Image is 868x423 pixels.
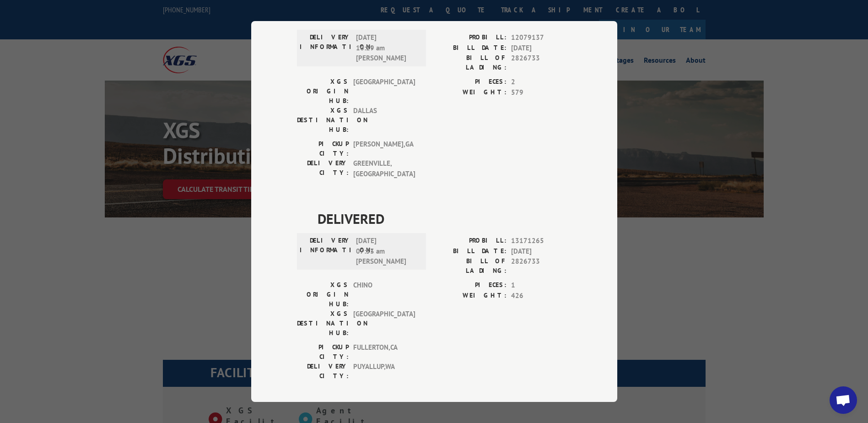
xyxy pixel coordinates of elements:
span: 12079137 [511,33,571,43]
label: DELIVERY CITY: [297,362,349,381]
label: DELIVERY CITY: [297,158,349,179]
span: 579 [511,87,571,98]
span: [GEOGRAPHIC_DATA] [353,309,415,338]
a: Open chat [830,386,857,414]
span: FULLERTON , CA [353,342,415,362]
label: PROBILL: [434,33,507,43]
label: BILL DATE: [434,43,507,54]
label: XGS DESTINATION HUB: [297,106,349,135]
label: XGS ORIGIN HUB: [297,280,349,309]
span: [PERSON_NAME] , GA [353,139,415,158]
label: WEIGHT: [434,291,507,301]
label: DELIVERY INFORMATION: [300,33,351,64]
label: BILL OF LADING: [434,256,507,276]
span: 2 [511,77,571,87]
label: WEIGHT: [434,87,507,98]
label: BILL OF LADING: [434,53,507,72]
span: DALLAS [353,106,415,135]
span: 2826733 [511,256,571,276]
label: PICKUP CITY: [297,139,349,158]
span: DELIVERED [318,208,571,229]
span: PUYALLUP , WA [353,362,415,381]
span: [DATE] [511,246,571,257]
label: PIECES: [434,280,507,291]
span: [DATE] 07:53 am [PERSON_NAME] [356,236,418,267]
span: GREENVILLE , [GEOGRAPHIC_DATA] [353,158,415,179]
span: [DATE] [511,43,571,54]
span: [GEOGRAPHIC_DATA] [353,77,415,106]
span: 13171265 [511,236,571,246]
label: PICKUP CITY: [297,342,349,362]
label: DELIVERY INFORMATION: [300,236,351,267]
span: CHINO [353,280,415,309]
label: PIECES: [434,77,507,87]
span: [DATE] 10:29 am [PERSON_NAME] [356,33,418,64]
label: PROBILL: [434,236,507,246]
span: 426 [511,291,571,301]
label: XGS ORIGIN HUB: [297,77,349,106]
label: XGS DESTINATION HUB: [297,309,349,338]
span: 2826733 [511,53,571,72]
label: BILL DATE: [434,246,507,257]
span: 1 [511,280,571,291]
